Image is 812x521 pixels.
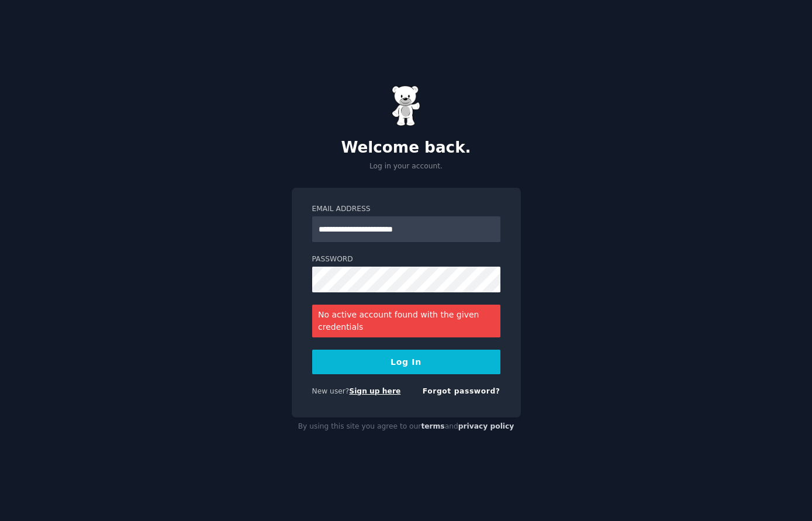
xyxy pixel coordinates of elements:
[423,387,500,395] a: Forgot password?
[458,422,514,430] a: privacy policy
[312,350,500,374] button: Log In
[312,387,350,395] span: New user?
[312,305,500,337] div: No active account found with the given credentials
[392,85,421,126] img: Gummy Bear
[292,161,521,172] p: Log in your account.
[421,422,444,430] a: terms
[312,254,500,265] label: Password
[349,387,400,395] a: Sign up here
[312,204,500,215] label: Email Address
[292,418,521,436] div: By using this site you agree to our and
[292,139,521,157] h2: Welcome back.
